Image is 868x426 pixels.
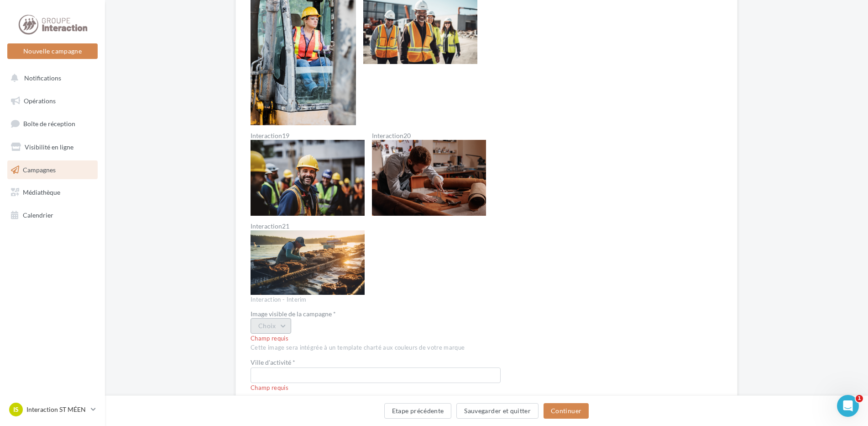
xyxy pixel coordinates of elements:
[251,230,365,294] img: Interaction21
[13,405,19,414] span: IS
[24,74,61,82] span: Notifications
[544,403,589,419] button: Continuer
[837,395,859,417] iframe: Intercom live chat
[251,384,504,392] div: Champ requis
[26,405,87,414] p: Interaction ST MÉEN
[251,311,504,317] div: Image visible de la campagne *
[23,165,56,173] span: Campagnes
[251,359,497,366] label: Ville d'activité *
[384,403,452,419] button: Etape précédente
[251,318,291,334] button: Choix
[251,296,504,304] div: Interaction - Interim
[372,140,486,216] img: Interaction20
[5,183,99,202] a: Médiathèque
[25,143,73,151] span: Visibilité en ligne
[24,97,56,105] span: Opérations
[5,206,99,225] a: Calendrier
[251,223,365,229] label: Interaction21
[456,403,539,419] button: Sauvegarder et quitter
[251,344,504,352] div: Cette image sera intégrée à un template charté aux couleurs de votre marque
[251,140,365,216] img: Interaction19
[251,133,365,139] label: Interaction19
[856,395,863,402] span: 1
[23,211,53,219] span: Calendrier
[7,43,98,59] button: Nouvelle campagne
[372,133,486,139] label: Interaction20
[251,335,504,343] div: Champ requis
[5,138,99,157] a: Visibilité en ligne
[5,160,99,180] a: Campagnes
[5,91,99,111] a: Opérations
[23,120,75,128] span: Boîte de réception
[5,114,99,133] a: Boîte de réception
[7,401,98,418] a: IS Interaction ST MÉEN
[23,188,60,196] span: Médiathèque
[5,69,96,88] button: Notifications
